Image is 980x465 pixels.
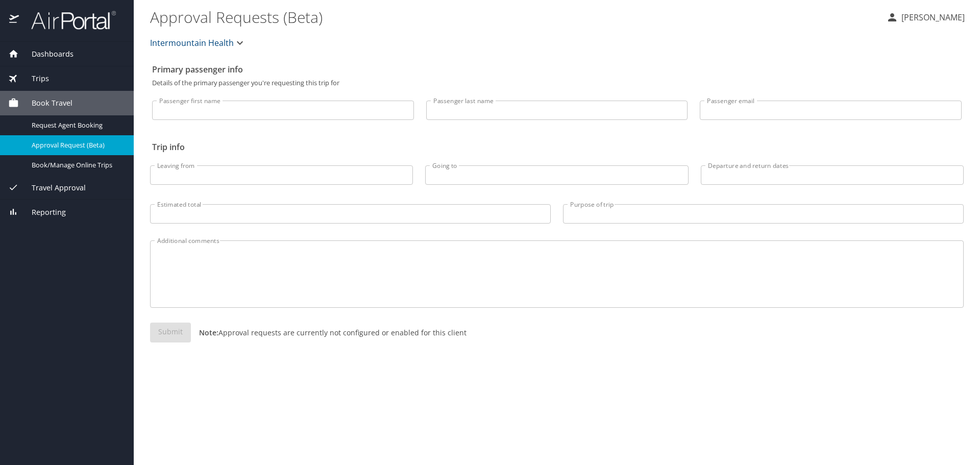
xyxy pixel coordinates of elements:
p: Approval requests are currently not configured or enabled for this client [191,327,467,338]
span: Travel Approval [19,182,86,193]
p: [PERSON_NAME] [898,11,965,23]
span: Dashboards [19,48,73,60]
span: Intermountain Health [150,36,234,50]
h2: Trip info [152,139,962,155]
span: Reporting [19,207,66,218]
h2: Primary passenger info [152,61,962,78]
span: Approval Request (Beta) [32,140,121,150]
span: Request Agent Booking [32,120,121,130]
span: Book/Manage Online Trips [32,160,121,170]
h1: Approval Requests (Beta) [150,1,878,33]
span: Trips [19,73,49,84]
img: icon-airportal.png [9,10,20,30]
strong: Note: [199,328,218,337]
p: Details of the primary passenger you're requesting this trip for [152,80,962,86]
img: airportal-logo.png [20,10,116,30]
button: [PERSON_NAME] [882,8,969,27]
button: Intermountain Health [146,33,250,53]
span: Book Travel [19,97,72,109]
